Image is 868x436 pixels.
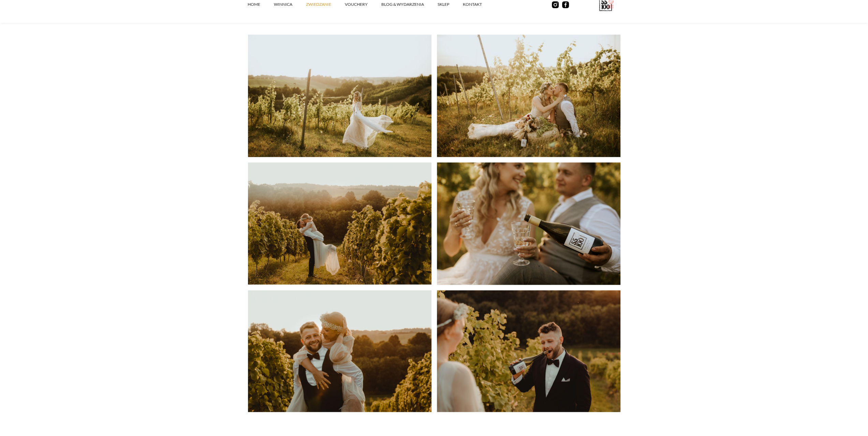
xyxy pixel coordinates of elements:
[248,290,431,412] img: Wedding session in a vineyard, the groom carries the bride on his back
[437,163,620,285] img: The groom pours Solaris wine into a glass, the bride holds the glass, looks and smiles at him
[437,290,620,412] img: Wedding session in a vineyard, the groom opens the wine cork with his teeth
[248,163,431,285] img: Wedding session in a vineyard, the bride and groom hug at sunset in a row of vines
[437,35,620,157] img: The bride and groom kiss during a wedding session in a vineyard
